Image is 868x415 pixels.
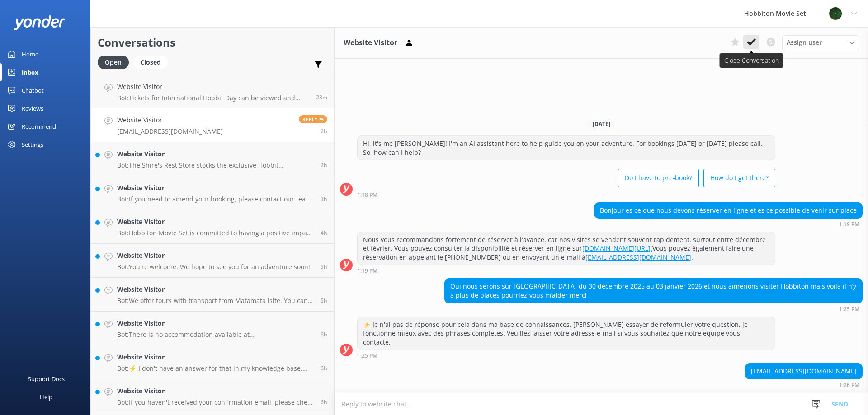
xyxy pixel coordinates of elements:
a: Website VisitorBot:If you need to amend your booking, please contact our team at [EMAIL_ADDRESS][... [91,176,334,210]
div: Support Docs [28,370,65,388]
h4: Website Visitor [117,115,223,125]
a: Website VisitorBot:The Shire's Rest Store stocks the exclusive Hobbit Southfarthing beverage rang... [91,142,334,176]
h2: Conversations [98,34,327,51]
strong: 1:25 PM [839,307,859,312]
strong: 1:18 PM [357,192,377,198]
div: Sep 25 2025 01:19pm (UTC +12:00) Pacific/Auckland [357,267,775,274]
a: Website VisitorBot:Tickets for International Hobbit Day can be viewed and purchased at [URL][DOMA... [91,75,334,108]
p: Bot: If you need to amend your booking, please contact our team at [EMAIL_ADDRESS][DOMAIN_NAME] o... [117,195,314,203]
div: Nous vous recommandons fortement de réserver à l'avance, car nos visites se vendent souvent rapid... [358,232,775,265]
div: ⚡ Je n'ai pas de réponse pour cela dans ma base de connaissances. [PERSON_NAME] essayer de reform... [358,317,775,350]
span: Sep 25 2025 10:33am (UTC +12:00) Pacific/Auckland [321,263,327,270]
a: [EMAIL_ADDRESS][DOMAIN_NAME] [751,367,857,375]
p: Bot: Tickets for International Hobbit Day can be viewed and purchased at [URL][DOMAIN_NAME]. [117,94,309,102]
div: Oui nous serons sur [GEOGRAPHIC_DATA] du 30 décembre 2025 au 03 janvier 2026 et nous aimerions vi... [445,279,862,303]
h4: Website Visitor [117,284,314,294]
p: Bot: The Shire's Rest Store stocks the exclusive Hobbit Southfarthing beverage range, but you mus... [117,161,314,169]
h4: Website Visitor [117,217,314,227]
span: Sep 25 2025 09:51am (UTC +12:00) Pacific/Auckland [321,331,327,338]
span: Sep 25 2025 01:17pm (UTC +12:00) Pacific/Auckland [321,161,327,169]
a: Website VisitorBot:⚡ I don't have an answer for that in my knowledge base. Please try and rephras... [91,345,334,379]
a: [EMAIL_ADDRESS][DOMAIN_NAME] [585,253,691,261]
h4: Website Visitor [117,251,310,261]
div: Help [40,388,52,406]
span: Sep 25 2025 09:41am (UTC +12:00) Pacific/Auckland [321,364,327,372]
div: Home [22,45,38,63]
a: Website VisitorBot:We offer tours with transport from Matamata isite. You can book your Hobbiton ... [91,278,334,312]
h4: Website Visitor [117,352,314,362]
span: Sep 25 2025 10:04am (UTC +12:00) Pacific/Auckland [321,297,327,304]
h4: Website Visitor [117,82,309,92]
div: Sep 25 2025 01:25pm (UTC +12:00) Pacific/Auckland [444,306,863,312]
p: Bot: ⚡ I don't have an answer for that in my knowledge base. Please try and rephrase your questio... [117,364,314,373]
div: Settings [22,135,43,154]
div: Open [98,56,129,69]
h4: Website Visitor [117,386,314,396]
a: Website VisitorBot:Hobbiton Movie Set is committed to having a positive impact on the natural and... [91,210,334,244]
span: Sep 25 2025 01:26pm (UTC +12:00) Pacific/Auckland [321,127,327,135]
div: Sep 25 2025 01:26pm (UTC +12:00) Pacific/Auckland [745,382,863,388]
img: 34-1625720359.png [829,7,842,20]
div: Reviews [22,99,43,117]
a: [DOMAIN_NAME][URL]. [582,244,652,252]
div: Chatbot [22,81,44,99]
div: Sep 25 2025 01:19pm (UTC +12:00) Pacific/Auckland [594,221,863,227]
button: How do I get there? [703,169,775,187]
strong: 1:19 PM [839,222,859,227]
strong: 1:26 PM [839,382,859,388]
p: Bot: There is no accommodation available at [GEOGRAPHIC_DATA] Movie Set, and overnight stays in s... [117,331,314,339]
div: Sep 25 2025 01:25pm (UTC +12:00) Pacific/Auckland [357,352,775,359]
span: Sep 25 2025 09:31am (UTC +12:00) Pacific/Auckland [321,398,327,406]
h4: Website Visitor [117,149,314,159]
p: Bot: If you haven't received your confirmation email, please check your Junk Mail folder, especia... [117,398,314,406]
p: [EMAIL_ADDRESS][DOMAIN_NAME] [117,127,223,135]
div: Bonjour es ce que nous devons réserver en ligne et es ce possible de venir sur place [594,203,862,218]
a: Closed [133,57,172,67]
a: Website VisitorBot:There is no accommodation available at [GEOGRAPHIC_DATA] Movie Set, and overni... [91,312,334,345]
div: Hi, it's me [PERSON_NAME]! I'm an AI assistant here to help guide you on your adventure. For book... [358,136,775,160]
div: Inbox [22,63,38,81]
span: Assign user [787,37,822,47]
a: Website VisitorBot:You're welcome. We hope to see you for an adventure soon!5h [91,244,334,278]
p: Bot: Hobbiton Movie Set is committed to having a positive impact on the natural and cultural envi... [117,229,314,237]
div: Closed [133,56,168,69]
span: Reply [299,115,327,123]
a: Website VisitorBot:If you haven't received your confirmation email, please check your Junk Mail f... [91,379,334,413]
span: Sep 25 2025 11:27am (UTC +12:00) Pacific/Auckland [321,229,327,237]
h4: Website Visitor [117,318,314,328]
img: yonder-white-logo.png [14,15,66,30]
div: Recommend [22,117,56,135]
h4: Website Visitor [117,183,314,193]
h3: Website Visitor [344,37,397,49]
p: Bot: You're welcome. We hope to see you for an adventure soon! [117,263,310,271]
p: Bot: We offer tours with transport from Matamata isite. You can book your Hobbiton Movie Set Tour... [117,297,314,305]
strong: 1:19 PM [357,268,377,274]
a: Open [98,57,133,67]
a: Website Visitor[EMAIL_ADDRESS][DOMAIN_NAME]Reply2h [91,108,334,142]
span: [DATE] [587,120,616,128]
span: Sep 25 2025 12:22pm (UTC +12:00) Pacific/Auckland [321,195,327,203]
div: Sep 25 2025 01:18pm (UTC +12:00) Pacific/Auckland [357,191,775,198]
button: Do I have to pre-book? [618,169,699,187]
span: Sep 25 2025 03:33pm (UTC +12:00) Pacific/Auckland [316,93,327,101]
strong: 1:25 PM [357,353,377,359]
div: Assign User [782,35,859,50]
